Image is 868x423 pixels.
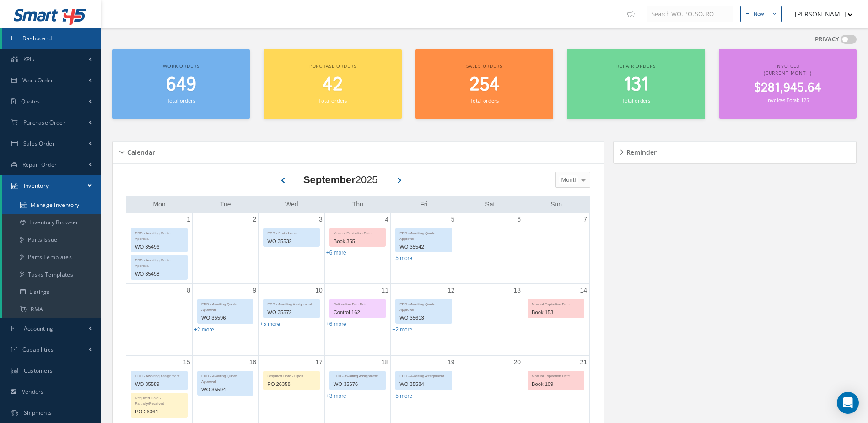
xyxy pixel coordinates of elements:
span: 254 [469,72,500,98]
td: September 5, 2025 [391,213,457,284]
a: Saturday [483,199,496,210]
div: PO 26358 [264,379,319,390]
td: September 12, 2025 [391,283,457,356]
a: Inventory Browser [2,214,101,231]
small: Total orders [622,97,650,104]
label: PRIVACY [815,35,839,44]
a: Repair orders 131 Total orders [567,49,705,119]
div: WO 35542 [396,242,451,252]
a: September 19, 2025 [446,356,457,369]
span: (Current Month) [764,70,812,76]
button: New [740,6,782,22]
a: September 2, 2025 [251,213,259,226]
div: EDD - Awaiting Assignment [330,371,385,379]
span: Work Order [22,76,54,84]
a: Sales orders 254 Total orders [415,49,553,119]
div: WO 35613 [396,313,451,323]
span: Capabilities [22,346,54,353]
input: Search WO, PO, SO, RO [647,6,733,22]
div: Manual Expiration Date [330,228,385,236]
a: September 14, 2025 [578,284,589,297]
b: September [303,174,356,185]
div: EDD - Awaiting Quote Approval [198,371,253,385]
a: September 17, 2025 [313,356,324,369]
div: WO 35498 [131,269,187,279]
small: Invoices Total: 125 [766,97,809,103]
span: 42 [323,72,343,98]
div: WO 35584 [396,379,451,390]
a: Show 6 more events [326,249,346,256]
a: Wednesday [283,199,300,210]
a: Dashboard [2,28,101,49]
div: EDD - Awaiting Quote Approval [131,228,187,242]
td: September 6, 2025 [457,213,523,284]
small: Total orders [167,97,195,104]
a: Invoiced (Current Month) $281,945.64 Invoices Total: 125 [719,49,857,119]
a: September 9, 2025 [251,284,259,297]
button: [PERSON_NAME] [786,5,853,23]
span: 649 [166,72,196,98]
a: Monday [151,199,167,210]
a: Listings [2,283,101,301]
td: September 3, 2025 [259,213,324,284]
div: EDD - Awaiting Quote Approval [131,255,187,269]
a: September 1, 2025 [185,213,192,226]
div: 2025 [303,172,378,187]
div: PO 26364 [131,407,187,417]
a: September 18, 2025 [380,356,391,369]
h5: Calendar [124,146,155,157]
div: WO 35589 [131,379,187,390]
div: Book 109 [528,379,584,390]
a: September 12, 2025 [446,284,457,297]
a: Work orders 649 Total orders [112,49,250,119]
a: Inventory [2,175,101,196]
a: Show 2 more events [392,326,412,333]
a: September 10, 2025 [313,284,324,297]
a: RMA [2,301,101,318]
div: Manual Expiration Date [528,299,584,307]
td: September 13, 2025 [457,283,523,356]
span: Purchase orders [309,63,356,69]
div: Open Intercom Messenger [837,392,859,414]
td: September 2, 2025 [192,213,258,284]
span: Work orders [163,63,199,69]
div: EDD - Parts Issue [264,228,319,236]
span: Vendors [22,388,44,396]
td: September 4, 2025 [324,213,390,284]
span: Shipments [24,409,52,417]
a: Show 2 more events [194,326,214,333]
div: WO 35496 [131,242,187,252]
div: WO 35594 [198,385,253,395]
div: Book 355 [330,236,385,247]
div: EDD - Awaiting Assignment [396,371,451,379]
div: New [754,10,764,18]
span: Month [559,175,578,184]
small: Total orders [318,97,347,104]
a: Friday [418,199,429,210]
td: September 8, 2025 [126,283,192,356]
a: Show 5 more events [260,321,280,327]
span: Repair orders [616,63,655,69]
div: Required Date - Open [264,371,319,379]
span: 131 [624,72,648,98]
span: $281,945.64 [754,79,821,97]
div: EDD - Awaiting Quote Approval [396,299,451,313]
span: Quotes [21,98,40,105]
div: Book 153 [528,307,584,318]
small: Total orders [470,97,498,104]
a: September 8, 2025 [185,284,192,297]
span: Customers [24,367,53,374]
a: September 15, 2025 [181,356,192,369]
a: September 7, 2025 [582,213,589,226]
a: September 4, 2025 [383,213,390,226]
td: September 11, 2025 [324,283,390,356]
a: Show 5 more events [392,255,412,261]
span: Inventory [24,182,49,190]
a: Purchase orders 42 Total orders [264,49,401,119]
a: Parts Templates [2,249,101,266]
td: September 7, 2025 [523,213,589,284]
span: KPIs [23,55,34,63]
span: Dashboard [22,34,52,42]
a: Manage Inventory [2,196,101,214]
a: Sunday [549,199,564,210]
